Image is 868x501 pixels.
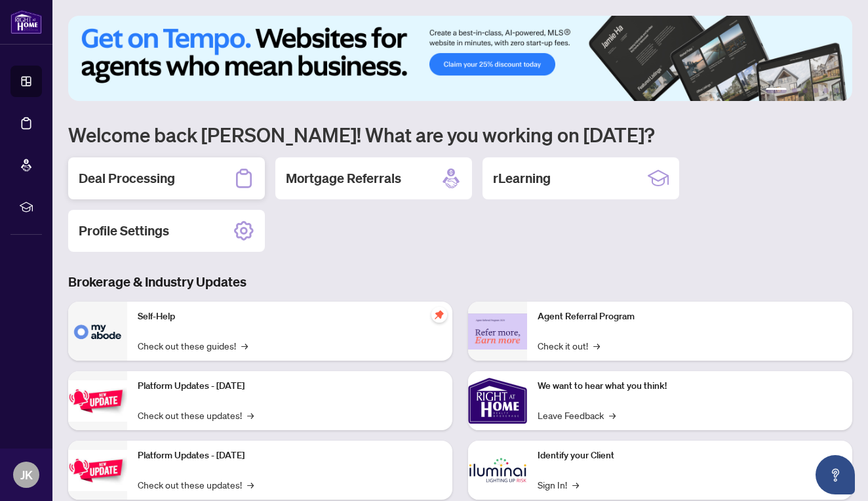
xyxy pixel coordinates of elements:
[538,477,579,492] a: Sign In!→
[538,449,842,463] p: Identify your Client
[538,338,600,353] a: Check it out!→
[766,88,787,93] button: 1
[823,88,829,93] button: 5
[68,16,852,101] img: Slide 0
[247,408,254,422] span: →
[572,477,579,492] span: →
[538,310,842,324] p: Agent Referral Program
[792,88,797,93] button: 2
[68,450,127,491] img: Platform Updates - July 8, 2025
[68,302,127,361] img: Self-Help
[138,477,254,492] a: Check out these updates!→
[10,10,42,34] img: logo
[468,371,527,430] img: We want to hear what you think!
[68,273,852,291] h3: Brokerage & Industry Updates
[468,313,527,350] img: Agent Referral Program
[138,310,442,324] p: Self-Help
[493,169,551,188] h2: rLearning
[68,380,127,422] img: Platform Updates - July 21, 2025
[816,455,855,494] button: Open asap
[593,338,600,353] span: →
[538,379,842,393] p: We want to hear what you think!
[468,441,527,500] img: Identify your Client
[68,122,852,147] h1: Welcome back [PERSON_NAME]! What are you working on [DATE]?
[138,379,442,393] p: Platform Updates - [DATE]
[20,466,33,484] span: JK
[802,88,808,93] button: 3
[241,338,248,353] span: →
[609,408,616,422] span: →
[138,338,248,353] a: Check out these guides!→
[79,169,175,188] h2: Deal Processing
[247,477,254,492] span: →
[834,88,839,93] button: 6
[79,222,169,240] h2: Profile Settings
[538,408,616,422] a: Leave Feedback→
[138,408,254,422] a: Check out these updates!→
[138,449,442,463] p: Platform Updates - [DATE]
[286,169,401,188] h2: Mortgage Referrals
[813,88,818,93] button: 4
[431,307,447,323] span: pushpin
